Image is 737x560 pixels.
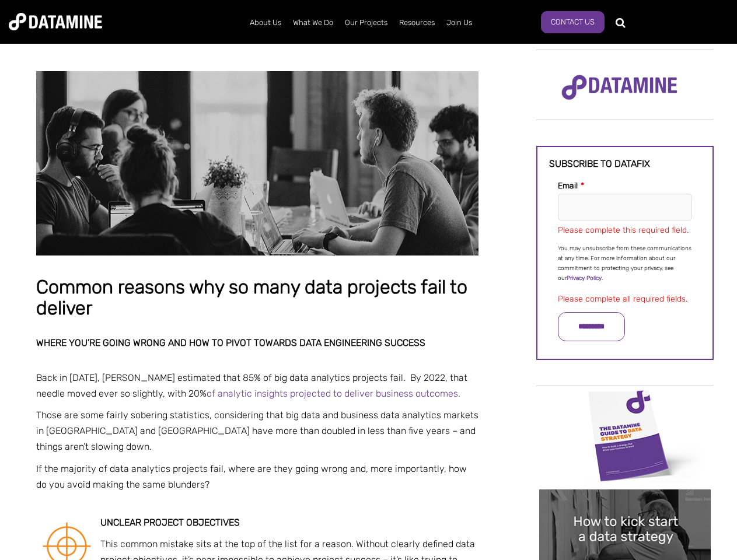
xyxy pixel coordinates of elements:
[36,407,478,455] p: Those are some fairly sobering statistics, considering that big data and business data analytics ...
[9,13,102,30] img: Datamine
[287,8,339,38] a: What We Do
[549,159,701,169] h3: Subscribe to datafix
[567,275,602,282] a: Privacy Policy
[393,8,441,38] a: Resources
[207,388,460,399] a: of analytic insights projected to deliver business outcomes.
[244,8,287,38] a: About Us
[558,225,689,235] label: Please complete this required field.
[441,8,478,38] a: Join Us
[100,517,240,528] strong: Unclear project objectives
[558,181,578,191] span: Email
[558,244,692,283] p: You may unsubscribe from these communications at any time. For more information about our commitm...
[36,277,478,318] h1: Common reasons why so many data projects fail to deliver
[541,11,605,33] a: Contact Us
[558,294,687,304] label: Please complete all required fields.
[36,461,478,492] p: If the majority of data analytics projects fail, where are they going wrong and, more importantly...
[36,370,478,401] p: Back in [DATE], [PERSON_NAME] estimated that 85% of big data analytics projects fail. By 2022, th...
[554,67,685,108] img: Datamine Logo No Strapline - Purple
[36,338,478,348] h2: Where you’re going wrong and how to pivot towards data engineering success
[539,387,711,484] img: Data Strategy Cover thumbnail
[339,8,393,38] a: Our Projects
[36,71,478,256] img: Common reasons why so many data projects fail to deliver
